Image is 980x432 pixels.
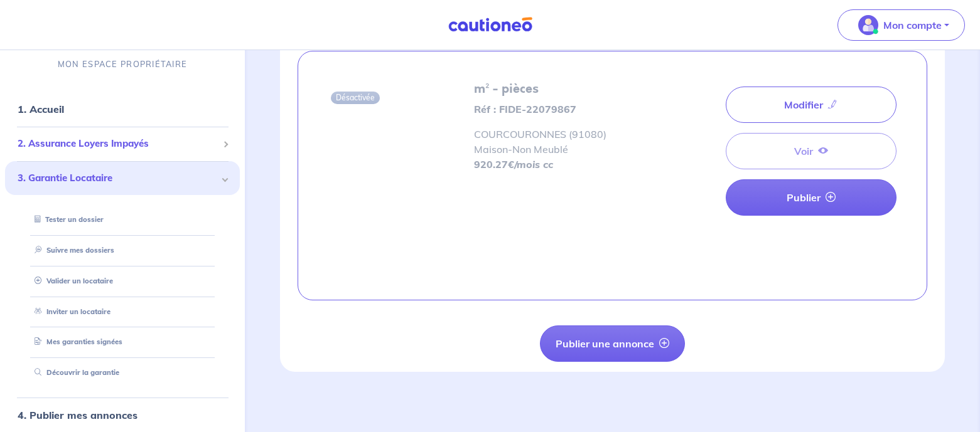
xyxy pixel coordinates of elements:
div: Tester un dossier [20,209,225,230]
a: Modifier [726,87,897,123]
div: 1. Accueil [5,97,240,122]
p: Mon compte [883,18,942,33]
em: €/mois cc [508,158,553,171]
a: Publier [726,179,897,216]
div: 4. Publier mes annonces [5,402,240,427]
a: Mes garanties signées [30,337,122,346]
img: illu_account_valid_menu.svg [858,15,878,35]
a: Suivre mes dossiers [30,245,114,254]
a: 4. Publier mes annonces [18,408,137,421]
strong: 920.27 [474,158,553,171]
a: Tester un dossier [30,215,104,224]
strong: Réf : FIDE-22079867 [474,103,576,115]
button: Publier une annonce [540,325,685,362]
div: 2. Assurance Loyers Impayés [5,132,240,156]
span: COURCOURONNES (91080) Maison - Non Meublé [474,128,606,155]
a: Découvrir la garantie [30,368,119,377]
div: Inviter un locataire [20,301,225,322]
a: 1. Accueil [18,103,64,115]
button: illu_account_valid_menu.svgMon compte [837,9,965,41]
img: Cautioneo [443,17,537,33]
div: Découvrir la garantie [20,362,225,383]
h5: m² - pièces [474,82,654,97]
a: Valider un locataire [30,276,113,285]
div: Valider un locataire [20,270,225,291]
div: 3. Garantie Locataire [5,161,240,195]
div: Suivre mes dossiers [20,240,225,260]
span: 3. Garantie Locataire [18,171,218,185]
span: Désactivée [331,92,380,104]
span: 2. Assurance Loyers Impayés [18,137,218,151]
p: MON ESPACE PROPRIÉTAIRE [58,58,187,70]
div: Mes garanties signées [20,332,225,352]
a: Inviter un locataire [30,307,110,315]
